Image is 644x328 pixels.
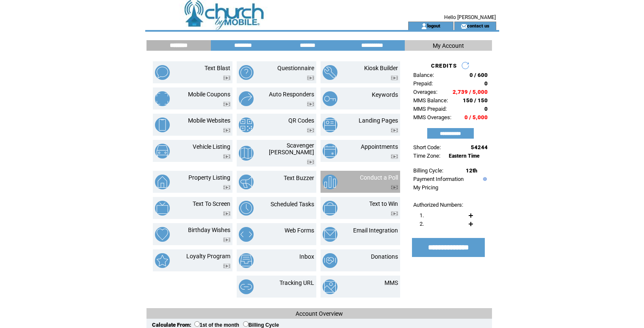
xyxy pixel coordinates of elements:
[372,91,398,98] a: Keywords
[155,227,170,242] img: birthday-wishes.png
[155,253,170,268] img: loyalty-program.png
[413,114,451,120] span: MMS Overages:
[194,321,200,327] input: 1st of the month
[323,65,337,80] img: kiosk-builder.png
[427,23,440,28] a: logout
[223,211,230,216] img: video.png
[307,76,314,80] img: video.png
[193,143,230,150] a: Vehicle Listing
[413,72,434,78] span: Balance:
[205,65,230,71] a: Text Blast
[359,117,398,124] a: Landing Pages
[420,212,424,219] span: 1.
[223,154,230,159] img: video.png
[369,200,398,207] a: Text to Win
[223,128,230,133] img: video.png
[223,102,230,107] img: video.png
[239,201,254,216] img: scheduled-tasks.png
[464,114,488,120] span: 0 / 5,000
[288,117,314,124] a: QR Codes
[239,227,254,242] img: web-forms.png
[155,201,170,216] img: text-to-screen.png
[413,97,448,104] span: MMS Balance:
[299,253,314,260] a: Inbox
[463,97,488,104] span: 150 / 150
[413,167,443,174] span: Billing Cycle:
[421,23,427,30] img: account_icon.gif
[470,72,488,78] span: 0 / 600
[467,23,489,28] a: contact us
[413,89,437,95] span: Overages:
[194,322,239,328] label: 1st of the month
[279,279,314,286] a: Tracking URL
[223,185,230,190] img: video.png
[364,65,398,71] a: Kiosk Builder
[323,175,337,189] img: conduct-a-poll.png
[269,142,314,156] a: Scavenger [PERSON_NAME]
[484,80,488,87] span: 0
[384,279,398,286] a: MMS
[391,185,398,190] img: video.png
[353,227,398,234] a: Email Integration
[155,144,170,159] img: vehicle-listing.png
[371,253,398,260] a: Donations
[307,102,314,107] img: video.png
[243,321,249,327] input: Billing Cycle
[420,221,424,227] span: 2.
[239,175,254,189] img: text-buzzer.png
[323,118,337,132] img: landing-pages.png
[413,144,441,150] span: Short Code:
[391,154,398,159] img: video.png
[413,106,447,112] span: MMS Prepaid:
[307,128,314,133] img: video.png
[413,80,433,87] span: Prepaid:
[277,65,314,71] a: Questionnaire
[471,144,488,150] span: 54244
[188,117,230,124] a: Mobile Websites
[323,227,337,242] img: email-integration.png
[361,143,398,150] a: Appointments
[481,177,487,181] img: help.gif
[323,253,337,268] img: donations.png
[296,310,343,317] span: Account Overview
[433,42,464,49] span: My Account
[444,14,496,20] span: Hello [PERSON_NAME]
[193,200,230,207] a: Text To Screen
[461,23,467,30] img: contact_us_icon.gif
[155,118,170,132] img: mobile-websites.png
[152,322,191,328] span: Calculate From:
[307,160,314,164] img: video.png
[285,227,314,234] a: Web Forms
[453,89,488,95] span: 2,739 / 5,000
[449,153,480,159] span: Eastern Time
[239,146,254,161] img: scavenger-hunt.png
[243,322,279,328] label: Billing Cycle
[239,65,254,80] img: questionnaire.png
[413,202,463,208] span: Authorized Numbers:
[466,167,477,174] span: 12th
[360,174,398,181] a: Conduct a Poll
[413,153,440,159] span: Time Zone:
[155,175,170,189] img: property-listing.png
[155,65,170,80] img: text-blast.png
[323,144,337,159] img: appointments.png
[323,91,337,106] img: keywords.png
[323,279,337,294] img: mms.png
[284,175,314,181] a: Text Buzzer
[223,76,230,80] img: video.png
[391,128,398,133] img: video.png
[223,238,230,242] img: video.png
[413,184,438,191] a: My Pricing
[413,176,464,182] a: Payment Information
[239,279,254,294] img: tracking-url.png
[484,106,488,112] span: 0
[155,91,170,106] img: mobile-coupons.png
[186,253,230,260] a: Loyalty Program
[188,227,230,233] a: Birthday Wishes
[239,118,254,132] img: qr-codes.png
[391,211,398,216] img: video.png
[239,91,254,106] img: auto-responders.png
[431,63,457,69] span: CREDITS
[223,264,230,268] img: video.png
[391,76,398,80] img: video.png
